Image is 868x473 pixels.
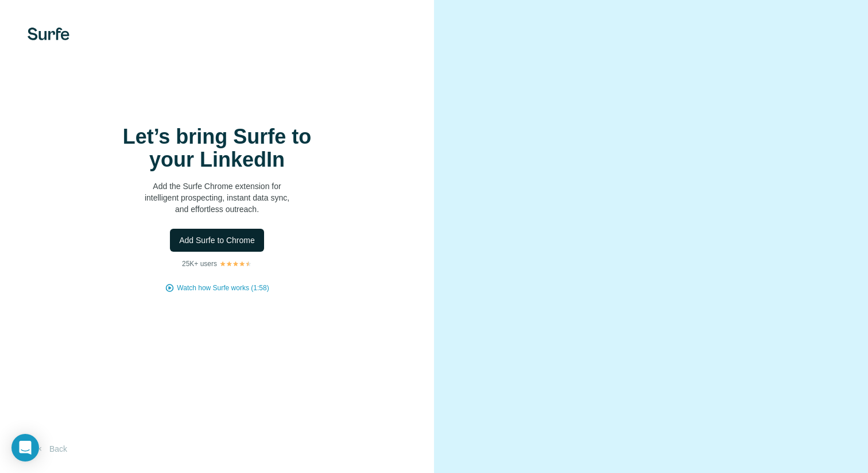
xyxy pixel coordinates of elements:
[28,28,69,40] img: Surfe's logo
[102,180,332,215] p: Add the Surfe Chrome extension for intelligent prospecting, instant data sync, and effortless out...
[177,283,269,293] button: Watch how Surfe works (1:58)
[219,260,252,267] img: Rating Stars
[179,234,255,246] span: Add Surfe to Chrome
[102,125,332,171] h1: Let’s bring Surfe to your LinkedIn
[11,434,39,462] div: Open Intercom Messenger
[182,259,217,269] p: 25K+ users
[170,229,264,252] button: Add Surfe to Chrome
[28,439,75,459] button: Back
